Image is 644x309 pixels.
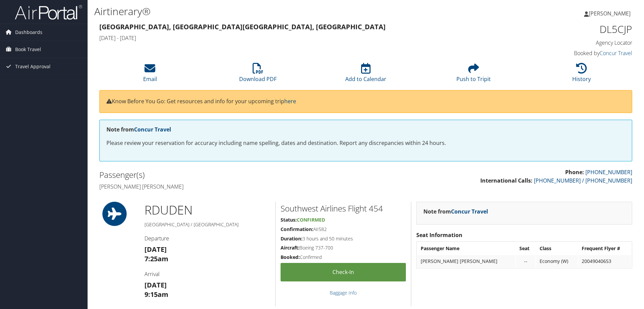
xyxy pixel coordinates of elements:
span: Dashboards [15,24,42,41]
h4: Departure [144,235,270,242]
td: [PERSON_NAME] [PERSON_NAME] [417,255,515,267]
strong: 9:15am [144,290,168,299]
a: [PHONE_NUMBER] / [PHONE_NUMBER] [534,177,632,184]
strong: Note from [423,208,488,215]
a: [PERSON_NAME] [584,3,637,24]
a: Email [143,67,157,83]
h1: Airtinerary® [94,4,456,18]
a: Check-in [281,263,406,281]
strong: [DATE] [144,245,167,254]
h2: Passenger(s) [99,169,361,181]
span: Confirmed [297,217,325,223]
span: Travel Approval [15,58,51,75]
h4: [PERSON_NAME] [PERSON_NAME] [99,183,361,190]
h2: Southwest Airlines Flight 454 [281,203,406,214]
td: 20049040653 [578,255,631,267]
h4: Arrival [144,270,270,278]
strong: [GEOGRAPHIC_DATA], [GEOGRAPHIC_DATA] [GEOGRAPHIC_DATA], [GEOGRAPHIC_DATA] [99,22,386,31]
strong: International Calls: [480,177,533,184]
a: Concur Travel [451,208,488,215]
strong: Phone: [565,168,584,176]
a: [PHONE_NUMBER] [585,168,632,176]
strong: Seat Information [416,231,462,239]
h4: Booked by [507,49,632,57]
strong: Confirmation: [281,226,313,232]
a: Download PDF [239,67,277,83]
strong: Duration: [281,235,302,242]
a: Concur Travel [134,126,171,133]
th: Frequent Flyer # [578,242,631,255]
h5: Boeing 737-700 [281,244,406,251]
h5: [GEOGRAPHIC_DATA] / [GEOGRAPHIC_DATA] [144,221,270,228]
th: Passenger Name [417,242,515,255]
h4: Agency Locator [507,39,632,46]
div: -- [519,258,533,264]
strong: Aircraft: [281,244,299,251]
th: Seat [516,242,536,255]
td: Economy (W) [536,255,578,267]
strong: Status: [281,217,297,223]
h5: Confirmed [281,254,406,261]
h1: DL5CJP [507,22,632,36]
strong: 7:25am [144,254,168,263]
p: Please review your reservation for accuracy including name spelling, dates and destination. Repor... [106,139,625,148]
a: Push to Tripit [456,67,491,83]
a: Baggage Info [330,289,357,296]
strong: [DATE] [144,280,167,289]
h1: RDU DEN [144,202,270,219]
h4: [DATE] - [DATE] [99,34,496,42]
img: airportal-logo.png [15,4,82,20]
th: Class [536,242,578,255]
a: Concur Travel [600,49,632,57]
a: Add to Calendar [345,67,386,83]
h5: 3 hours and 50 minutes [281,235,406,242]
a: History [572,67,591,83]
span: [PERSON_NAME] [589,10,631,17]
span: Book Travel [15,41,41,58]
a: here [284,98,296,105]
strong: Note from [106,126,171,133]
h5: AII582 [281,226,406,233]
strong: Booked: [281,254,300,260]
p: Know Before You Go: Get resources and info for your upcoming trip [106,97,625,106]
